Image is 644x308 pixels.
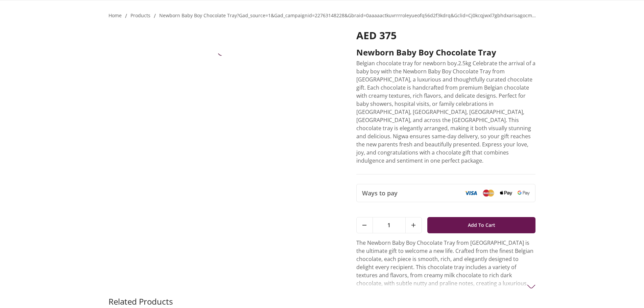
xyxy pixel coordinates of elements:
img: Newborn baby boy chocolate tray Newborn Baby Boy Chocolate Tray Chocolate Tray chocolate tray صين... [206,29,240,63]
p: The Newborn Baby Boy Chocolate Tray from [GEOGRAPHIC_DATA] is the ultimate gift to welcome a new ... [356,239,536,295]
img: Visa [465,191,477,195]
span: AED 375 [356,28,397,42]
li: / [154,12,156,20]
a: Home [109,12,122,19]
li: / [125,12,127,20]
img: Google Pay [518,191,530,195]
img: arrow [527,282,535,291]
h2: Newborn baby boy chocolate tray [356,47,536,58]
span: Add To Cart [468,219,495,231]
img: Apple Pay [500,191,512,196]
a: products [130,12,150,19]
span: Ways to pay [362,188,398,198]
h2: Related Products [109,296,173,307]
button: Add To Cart [427,217,536,233]
p: Belgian chocolate tray for newborn boy.2.5kg Celebrate the arrival of a baby boy with the Newborn... [356,59,536,165]
span: 1 [373,217,405,233]
img: Mastercard [482,189,495,196]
